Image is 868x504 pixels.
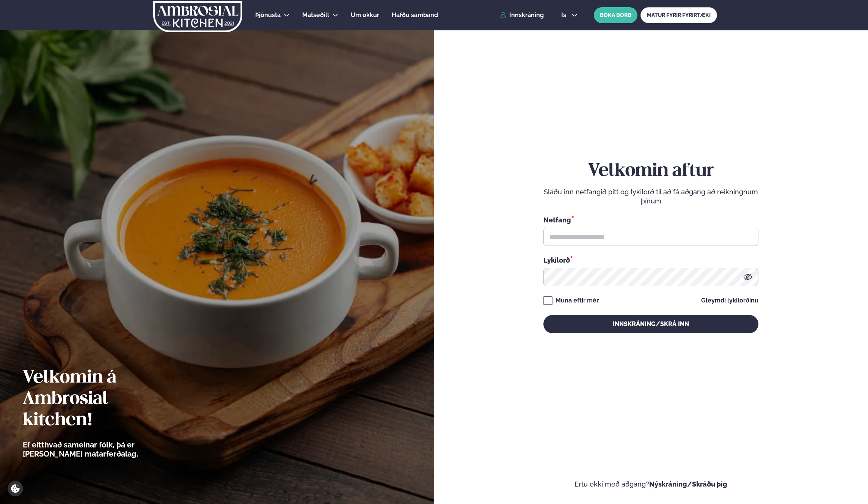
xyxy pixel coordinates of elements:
[457,480,846,489] p: Ertu ekki með aðgang?
[594,7,637,23] button: BÓKA BORÐ
[351,11,379,20] a: Um okkur
[543,315,758,333] button: Innskráning/Skrá inn
[23,440,180,458] p: Ef eitthvað sameinar fólk, þá er [PERSON_NAME] matarferðalag.
[640,7,717,23] a: MATUR FYRIR FYRIRTÆKI
[500,12,544,19] a: Innskráning
[543,255,758,265] div: Lykilorð
[543,161,758,182] h2: Velkomin aftur
[649,480,727,488] a: Nýskráning/Skráðu þig
[255,11,281,19] span: Þjónusta
[8,481,23,496] a: Cookie settings
[302,11,329,19] span: Matseðill
[23,367,180,431] h2: Velkomin á Ambrosial kitchen!
[152,1,243,32] img: logo
[302,11,329,20] a: Matseðill
[255,11,281,20] a: Þjónusta
[543,215,758,225] div: Netfang
[392,11,438,20] a: Hafðu samband
[561,12,568,18] span: is
[543,187,758,206] p: Sláðu inn netfangið þitt og lykilorð til að fá aðgang að reikningnum þínum
[392,11,438,19] span: Hafðu samband
[701,298,758,304] a: Gleymdi lykilorðinu
[351,11,379,19] span: Um okkur
[555,12,584,18] button: is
